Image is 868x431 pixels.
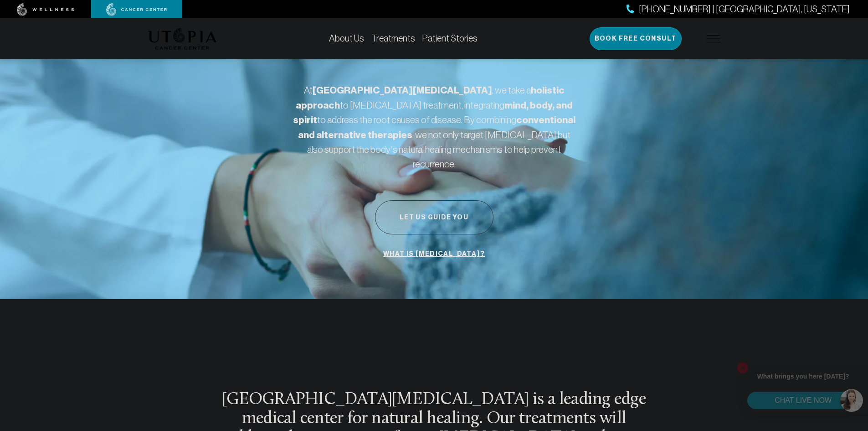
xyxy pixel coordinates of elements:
[422,33,478,43] a: Patient Stories
[639,3,850,16] span: [PHONE_NUMBER] | [GEOGRAPHIC_DATA], [US_STATE]
[627,3,850,16] a: [PHONE_NUMBER] | [GEOGRAPHIC_DATA], [US_STATE]
[296,84,565,111] strong: holistic approach
[329,33,364,43] a: About Us
[590,27,682,50] button: Book Free Consult
[293,83,575,171] p: At , we take a to [MEDICAL_DATA] treatment, integrating to address the root causes of disease. By...
[106,3,167,16] img: cancer center
[17,3,74,16] img: wellness
[298,114,575,141] strong: conventional and alternative therapies
[148,28,217,50] img: logo
[313,84,492,96] strong: [GEOGRAPHIC_DATA][MEDICAL_DATA]
[707,35,720,42] img: icon-hamburger
[375,200,493,234] button: Let Us Guide You
[371,33,415,43] a: Treatments
[381,245,487,263] a: What is [MEDICAL_DATA]?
